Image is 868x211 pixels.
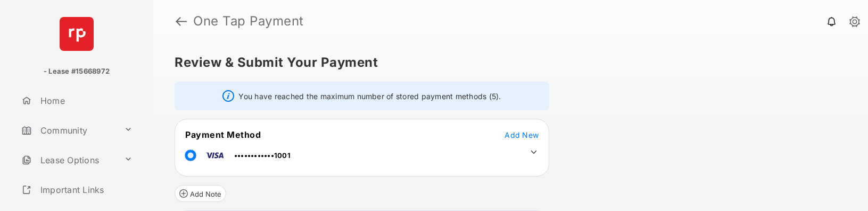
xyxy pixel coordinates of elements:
[175,56,838,69] h5: Review & Submit Your Payment
[17,177,137,203] a: Important Links
[17,88,153,113] a: Home
[193,15,304,28] strong: One Tap Payment
[234,151,291,160] span: ••••••••••••1001
[185,129,261,140] span: Payment Method
[17,118,120,143] a: Community
[505,130,539,139] span: Add New
[175,82,549,110] div: You have reached the maximum number of stored payment methods (5).
[60,17,94,51] img: svg+xml;base64,PHN2ZyB4bWxucz0iaHR0cDovL3d3dy53My5vcmcvMjAwMC9zdmciIHdpZHRoPSI2NCIgaGVpZ2h0PSI2NC...
[44,66,110,77] p: - Lease #15668972
[505,129,539,140] button: Add New
[175,185,226,202] button: Add Note
[17,147,120,173] a: Lease Options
